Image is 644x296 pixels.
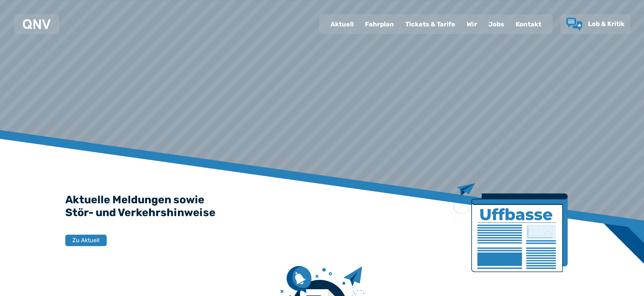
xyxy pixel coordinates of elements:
button: Zu Aktuell [65,235,107,246]
a: QNV Logo [23,17,51,31]
a: Lob & Kritik [566,18,625,31]
a: Tickets & Tarife [400,15,461,34]
h2: Aktuelle Meldungen sowie Stör- und Verkehrshinweise [65,193,579,219]
a: Kontakt [510,15,547,34]
img: QNV Logo [23,19,51,29]
a: Wir [461,15,483,34]
span: Lob & Kritik [588,20,625,28]
a: Jobs [483,15,510,34]
img: Zeitung mit Titel Uffbase [453,183,568,272]
a: Fahrplan [359,15,400,34]
a: Aktuell [325,15,359,34]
